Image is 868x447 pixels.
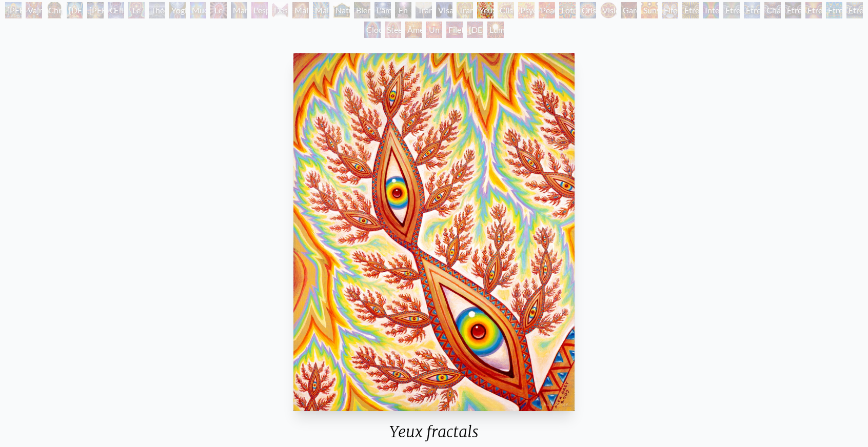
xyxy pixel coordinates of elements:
[746,5,775,39] font: Être de diamant
[253,5,279,52] font: L'esprit anime la chair
[293,53,574,411] img: Fractal-Eyes-2009-Alex-Grey-watermarked.jpeg
[110,5,143,27] font: Œil mystique
[377,5,402,52] font: L'âme trouve son chemin
[336,5,361,39] font: Nature de l'esprit
[807,5,841,39] font: Être d'écriture secrète
[429,25,440,34] font: Un
[828,5,847,27] font: Être maya
[469,25,560,59] font: [DEMOGRAPHIC_DATA] lui-même
[356,5,403,15] font: Bienveillance
[438,5,465,27] font: Visage original
[315,5,353,27] font: Main bénissante
[582,5,605,39] font: Cristal de vision
[489,25,518,47] font: Lumière blanche
[541,5,564,27] font: Peau d'ange
[407,25,438,47] font: Âme suprême
[418,5,472,15] font: Transfiguration
[387,25,430,47] font: Steeplehead 2
[7,5,71,15] font: [PERSON_NAME]
[274,5,297,52] font: Des mains qui voient
[366,25,394,47] font: Clocher 1
[561,5,589,27] font: Lotus spectral
[705,5,737,15] font: Interêtre
[459,5,498,76] font: Transport séraphique amarré au Troisième Œil
[294,5,317,39] font: Mains en prière
[192,5,216,15] font: Mudra
[28,5,46,27] font: Vajra Guru
[664,5,698,27] font: Elfe cosmique
[448,25,467,59] font: Filet de l'Être
[623,5,652,64] font: Gardien de la vision infinie
[389,422,479,441] font: Yeux fractals
[725,5,745,27] font: Être joyau
[787,5,805,27] font: Être Vajra
[233,5,260,52] font: Marche sur le feu
[479,5,505,27] font: Yeux fractals
[151,5,188,15] font: Théologue
[602,5,666,27] font: Vision [PERSON_NAME]
[500,5,530,27] font: Cils Ophanic
[171,5,199,76] font: Yogi et la sphère de Möbius
[684,5,706,39] font: Être du Bardo
[520,5,593,101] font: Psychomicrographie d'une pointe de plume de [PERSON_NAME] fractale
[69,5,160,15] font: [DEMOGRAPHIC_DATA]
[48,5,82,27] font: Christ cosmique
[766,5,788,52] font: Chant de l'Être Vajra
[89,5,153,15] font: [PERSON_NAME]
[643,5,672,15] font: Sunyata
